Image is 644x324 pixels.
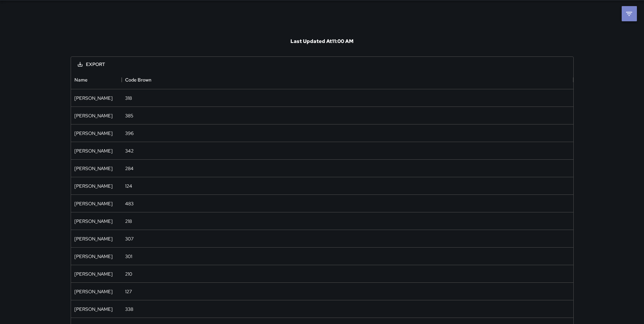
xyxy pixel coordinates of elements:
div: 124 [125,183,132,189]
div: Jason Gregg [74,253,113,260]
div: 396 [125,130,134,137]
div: 342 [125,147,134,154]
div: 338 [125,306,133,313]
div: Maclis Velasquez [74,130,113,137]
div: Enrique Cervantes [74,183,113,189]
div: Name [74,70,88,89]
div: 301 [125,253,132,260]
div: 385 [125,112,133,119]
div: Name [71,70,122,89]
div: 483 [125,200,134,207]
div: Kenneth Ware [74,271,113,277]
div: Edwin Barillas [74,147,113,154]
button: Export [72,58,111,71]
div: Ken McCarter [74,218,113,225]
div: Code Brown [125,70,151,89]
h6: Last Updated At 11:00 AM [290,38,354,45]
div: Code Brown [122,70,573,89]
div: Damariye Lewis [74,288,113,295]
div: Gordon Rowe [74,235,113,242]
div: 307 [125,235,134,242]
div: 218 [125,218,132,225]
div: 284 [125,165,134,172]
div: 318 [125,95,132,101]
div: Eddie Ballestros [74,112,113,119]
div: Katherine Treminio [74,95,113,101]
div: Nicolas Vega [74,165,113,172]
div: Davis Jones [74,306,113,313]
div: 210 [125,271,132,277]
div: Brenda Flores [74,200,113,207]
div: 127 [125,288,132,295]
